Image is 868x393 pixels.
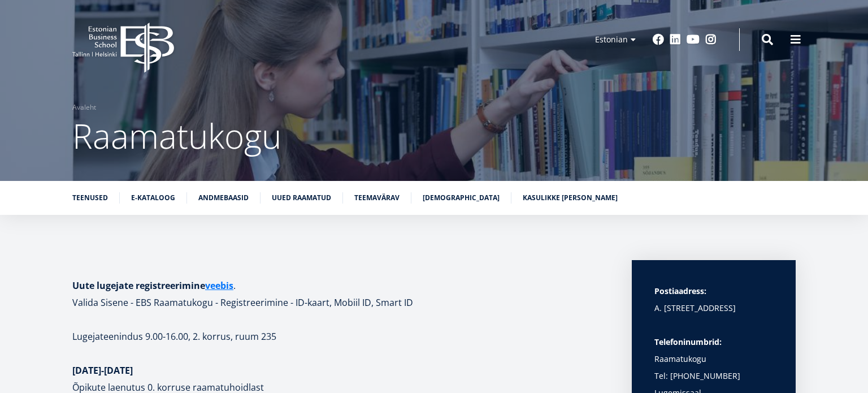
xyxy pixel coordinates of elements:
a: Andmebaasid [198,192,249,204]
a: Linkedin [670,34,681,45]
a: E-kataloog [131,192,175,204]
a: Youtube [687,34,700,45]
a: Uued raamatud [272,192,331,204]
a: Facebook [653,34,664,45]
strong: [DATE]-[DATE] [72,364,133,377]
strong: Postiaadress: [654,286,706,296]
strong: Uute lugejate registreerimine [72,279,233,292]
a: Kasulikke [PERSON_NAME] [523,192,618,204]
a: Teemavärav [354,192,400,204]
a: [DEMOGRAPHIC_DATA] [423,192,500,204]
p: Lugejateenindus 9.00-16.00, 2. korrus, ruum 235 [72,328,609,345]
a: veebis [205,277,233,294]
h1: . Valida Sisene - EBS Raamatukogu - Registreerimine - ID-kaart, Mobiil ID, Smart ID [72,277,609,311]
a: Instagram [705,34,717,45]
a: Teenused [72,192,108,204]
p: A. [STREET_ADDRESS] [654,300,773,317]
p: Raamatukogu [654,334,773,368]
a: Avaleht [72,102,96,113]
span: Raamatukogu [72,113,281,159]
strong: Telefoninumbrid: [654,336,722,347]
